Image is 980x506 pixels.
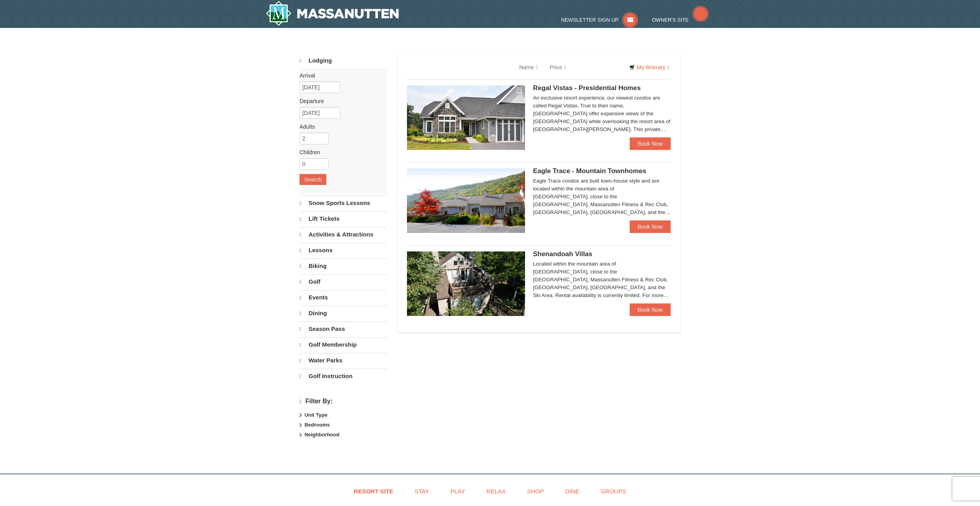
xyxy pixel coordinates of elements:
h4: Filter By: [300,398,387,405]
a: Book Now [630,220,671,233]
div: Located within the mountain area of [GEOGRAPHIC_DATA], close to the [GEOGRAPHIC_DATA], Massanutte... [533,260,671,299]
a: Snow Sports Lessons [300,196,387,211]
a: Book Now [630,137,671,150]
a: Dine [555,482,589,500]
a: My Itinerary [624,61,675,73]
div: An exclusive resort experience, our newest condos are called Regal Vistas. True to their name, [G... [533,94,671,133]
a: Dining [300,306,387,321]
button: Search [300,174,326,185]
a: Groups [591,482,636,500]
a: Water Parks [300,353,387,368]
label: Adults [300,123,381,131]
a: Activities & Attractions [300,227,387,242]
img: 19218983-1-9b289e55.jpg [407,168,525,233]
a: Play [440,482,475,500]
a: Shop [517,482,554,500]
a: Name [513,59,544,75]
a: Events [300,290,387,305]
a: Resort Site [344,482,403,500]
span: Regal Vistas - Presidential Homes [533,84,641,92]
img: Massanutten Resort Logo [266,1,399,26]
a: Relax [477,482,516,500]
a: Price [544,59,572,75]
a: Owner's Site [652,17,709,23]
a: Season Pass [300,321,387,336]
a: Golf Instruction [300,369,387,384]
img: 19218991-1-902409a9.jpg [407,85,525,150]
a: Lodging [300,54,387,68]
a: Golf Membership [300,337,387,352]
span: Newsletter Sign Up [561,17,619,23]
a: Golf [300,274,387,289]
strong: Neighborhood [305,432,340,438]
a: Massanutten Resort [266,1,399,26]
div: Eagle Trace condos are built town-house style and are located within the mountain area of [GEOGRA... [533,177,671,216]
img: 19219019-2-e70bf45f.jpg [407,251,525,316]
a: Stay [405,482,439,500]
label: Departure [300,97,381,105]
a: Newsletter Sign Up [561,17,638,23]
strong: Unit Type [305,412,327,418]
span: Owner's Site [652,17,689,23]
span: Eagle Trace - Mountain Townhomes [533,167,646,175]
label: Arrival [300,72,381,79]
strong: Bedrooms [305,422,330,428]
a: Lessons [300,243,387,258]
label: Children [300,148,381,156]
a: Lift Tickets [300,211,387,226]
a: Biking [300,259,387,273]
span: Shenandoah Villas [533,250,592,258]
a: Book Now [630,303,671,316]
